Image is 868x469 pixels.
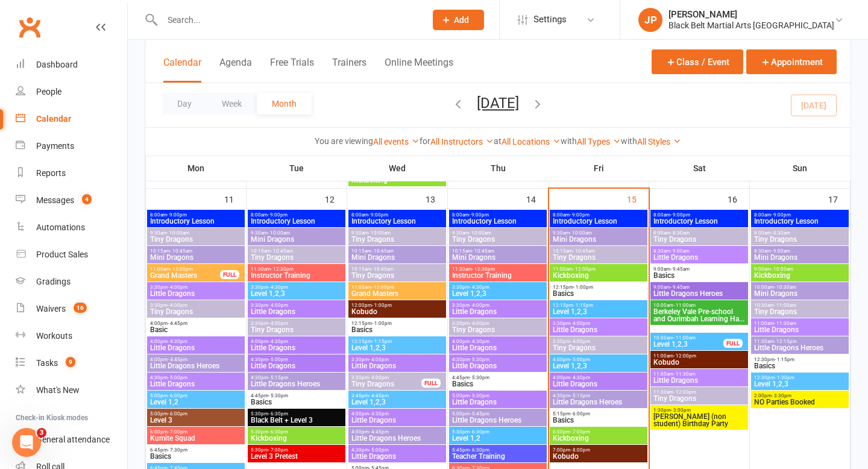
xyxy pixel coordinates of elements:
span: Little Dragons [753,326,846,333]
span: - 4:00pm [268,321,288,326]
button: Day [162,93,207,115]
span: Little Dragons [653,254,746,261]
strong: for [420,136,430,146]
span: 8:30am [753,248,846,254]
span: Mini Dragons [451,254,544,261]
span: 4:00pm [149,357,242,362]
div: 16 [728,189,749,209]
span: - 6:00pm [168,393,187,398]
button: Trainers [332,57,366,83]
span: 5:00pm [451,393,544,398]
span: - 11:00am [673,335,696,341]
span: Tiny Dragons [351,236,444,243]
span: 10:15am [552,248,645,254]
span: 9:00am [753,266,846,272]
span: 9:30am [149,230,242,236]
span: 3:30pm [351,357,444,362]
span: 4:30pm [250,375,343,380]
span: Kickboxing [552,272,645,279]
a: Product Sales [16,241,127,268]
span: - 4:45pm [168,321,187,326]
span: - 10:00am [771,266,793,272]
span: - 5:15pm [268,375,288,380]
span: Kobudo [351,308,444,315]
span: Tiny Dragons [552,344,645,351]
span: Introductory Lesson [250,218,343,225]
span: 9:00am [653,285,746,290]
span: 8:00am [149,212,242,218]
span: Tiny Dragons [653,236,746,243]
span: Introductory Lesson [149,218,242,225]
span: Tiny Dragons [351,272,444,279]
span: Little Dragons Heroes [653,290,746,297]
span: Little Dragons [149,380,242,388]
span: - 1:30pm [775,375,794,380]
span: - 1:00pm [372,303,392,308]
span: Instructor Training [250,272,343,279]
span: Basics [451,380,544,388]
span: 3 [37,428,46,438]
span: - 9:45am [670,285,690,290]
span: - 9:00am [670,248,690,254]
span: 4:00pm [451,339,544,344]
span: 4:00pm [149,339,242,344]
span: 10:15am [250,248,343,254]
button: Online Meetings [385,57,453,83]
span: 3:30pm [149,285,242,290]
div: Tasks [36,358,58,368]
span: - 10:45am [573,248,595,254]
div: Payments [36,141,74,151]
th: Tue [247,156,347,181]
th: Wed [347,156,448,181]
span: Tiny Dragons [753,308,846,315]
span: - 12:30pm [472,266,495,272]
span: Mini Dragons [149,254,242,261]
span: Little Dragons Heroes [753,344,846,351]
span: - 1:00pm [573,285,593,290]
div: Product Sales [36,250,88,259]
span: 8:00am [351,212,444,218]
th: Thu [448,156,549,181]
span: 11:00am [552,266,645,272]
span: Tiny Dragons [451,236,544,243]
span: 12:30pm [753,357,846,362]
span: - 4:45pm [168,357,187,362]
span: Grand Masters [149,272,221,279]
div: FULL [421,379,441,388]
span: Basic [149,326,242,333]
span: - 12:00pm [673,389,696,395]
span: 12:15pm [552,285,645,290]
span: Tiny Dragons [250,254,343,261]
div: Reports [36,168,66,178]
span: - 10:00am [469,230,491,236]
span: - 12:00pm [673,353,696,359]
span: - 5:30pm [470,357,489,362]
span: 12:00pm [351,303,444,308]
a: Automations [16,214,127,241]
div: Waivers [36,304,66,313]
button: Calendar [163,57,201,83]
span: Little Dragons [451,362,544,370]
span: - 5:30pm [268,393,288,398]
span: Little Dragons [552,380,645,388]
span: Level 1,2,3 [753,380,846,388]
a: Dashboard [16,51,127,78]
span: 4:30pm [149,375,242,380]
strong: with [621,136,637,146]
span: 3:30pm [250,285,343,290]
span: 3:30pm [552,339,645,344]
input: Search... [159,11,417,28]
strong: at [494,136,502,146]
span: Mini Dragons [753,254,846,261]
span: Basics [552,290,645,297]
span: 9 [66,357,75,367]
span: - 4:30pm [168,339,187,344]
span: Mini Dragons [351,254,444,261]
a: All events [373,137,420,146]
span: - 9:00am [771,248,790,254]
span: 4:00pm [149,321,242,326]
span: 3:30pm [250,303,343,308]
span: 9:30am [451,230,544,236]
span: 12:15pm [351,339,444,344]
div: JP [638,8,662,32]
